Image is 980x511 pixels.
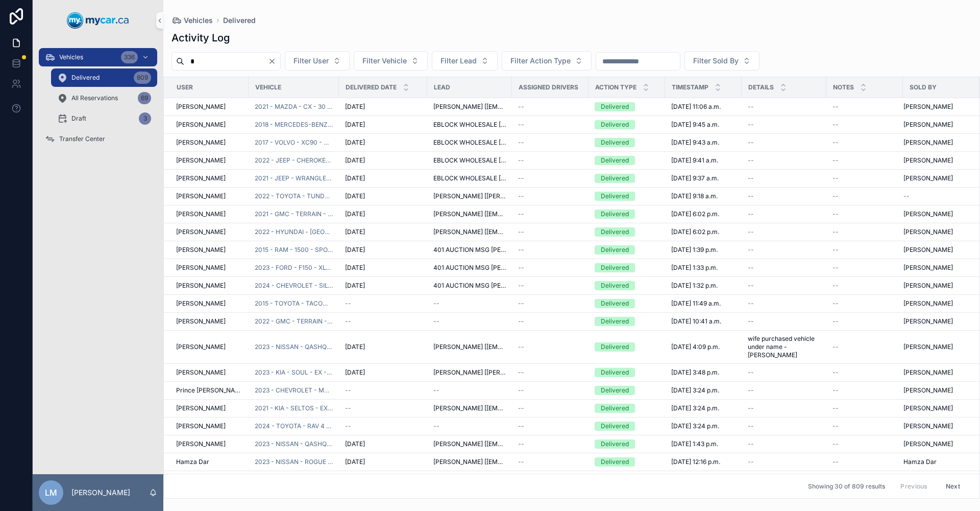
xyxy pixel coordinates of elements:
span: [PERSON_NAME] [[PERSON_NAME][EMAIL_ADDRESS][PERSON_NAME][DOMAIN_NAME]] [433,192,506,200]
img: App logo [67,12,129,29]
span: Action Type [595,83,636,91]
span: -- [345,317,351,326]
button: Select Button [502,51,592,71]
span: [DATE] 1:32 p.m. [671,282,718,290]
a: 2023 - KIA - SOUL - EX - 251166 [255,368,333,377]
span: -- [832,343,839,351]
span: -- [832,386,839,394]
span: -- [518,368,524,377]
span: -- [518,404,524,412]
span: -- [518,121,524,129]
span: -- [832,246,839,254]
span: -- [832,299,839,308]
span: [PERSON_NAME] [176,440,226,448]
span: -- [903,192,910,200]
span: Vehicles [184,15,213,26]
span: 2015 - RAM - 1500 - SPORT - 251190 [255,246,333,254]
a: 2021 - MAZDA - CX - 30 - GT - 250962 [255,103,333,111]
span: -- [518,210,524,218]
span: -- [832,192,839,200]
a: 2024 - CHEVROLET - SILVERADO - CUSTOM - 251219 [255,282,333,290]
span: 2023 - NISSAN - QASHQAI - SV - 251151 [255,343,333,351]
span: Draft [71,114,86,123]
span: [PERSON_NAME] [903,103,953,111]
span: -- [832,282,839,290]
span: -- [518,299,524,308]
span: [PERSON_NAME] [176,210,226,218]
div: Delivered [601,174,629,183]
span: 2018 - MERCEDES-BENZ - C - CLASS - BASE C-300 - 250928 [255,121,333,129]
span: [PERSON_NAME] [176,343,226,351]
div: Delivered [601,192,629,201]
div: Delivered [601,299,629,308]
span: [PERSON_NAME] [176,317,226,326]
a: 2023 - NISSAN - QASHQAI - S - 251352 [255,440,333,448]
a: 2021 - JEEP - WRANGLER - RUBICON - 251332 [255,174,333,182]
span: [PERSON_NAME] [903,210,953,218]
span: [DATE] 9:37 a.m. [671,174,719,182]
span: -- [748,210,754,218]
span: [PERSON_NAME] [[EMAIL_ADDRESS][DOMAIN_NAME]] [433,458,506,466]
span: [PERSON_NAME] [176,264,226,272]
span: [DATE] [345,192,365,200]
span: -- [748,422,754,430]
a: Vehicles [171,15,213,26]
span: [PERSON_NAME] [176,228,226,236]
span: [PERSON_NAME] [[PERSON_NAME][EMAIL_ADDRESS][PERSON_NAME][DOMAIN_NAME]] [433,368,506,377]
span: -- [748,458,754,466]
span: EBLOCK WHOLESALE [[PERSON_NAME][EMAIL_ADDRESS][PERSON_NAME][DOMAIN_NAME]] [433,174,506,182]
span: [PERSON_NAME] [176,282,226,290]
span: [PERSON_NAME] [176,192,226,200]
span: -- [832,264,839,272]
span: [DATE] 3:24 p.m. [671,404,719,412]
span: Timestamp [672,83,708,91]
span: -- [832,317,839,326]
span: [DATE] 3:24 p.m. [671,386,719,394]
span: [PERSON_NAME] [176,174,226,182]
a: 2024 - TOYOTA - RAV 4 - LE - 251012 [255,422,333,430]
span: [PERSON_NAME] [903,299,953,308]
span: -- [518,174,524,182]
a: 2022 - GMC - TERRAIN - AT4 - 250098 [255,317,333,326]
div: Delivered [601,138,629,147]
span: [DATE] 4:09 p.m. [671,343,720,351]
span: [PERSON_NAME] [176,246,226,254]
div: scrollable content [33,41,163,161]
span: EBLOCK WHOLESALE [[PERSON_NAME][EMAIL_ADDRESS][PERSON_NAME][DOMAIN_NAME]] [433,121,506,129]
span: [PERSON_NAME] [176,404,226,412]
span: [PERSON_NAME] [176,103,226,111]
span: [PERSON_NAME] [903,343,953,351]
a: 2021 - GMC - TERRAIN - SLE - 251055 [255,210,333,218]
span: [DATE] [345,121,365,129]
span: [PERSON_NAME] [176,156,226,165]
span: -- [345,386,351,394]
div: Delivered [601,342,629,352]
span: -- [518,156,524,165]
span: 401 AUCTION MSG [PERSON_NAME] [[EMAIL_ADDRESS][DOMAIN_NAME]] [433,282,506,290]
span: [DATE] 9:41 a.m. [671,156,718,165]
span: -- [832,228,839,236]
span: [DATE] 6:02 p.m. [671,228,719,236]
span: 2017 - VOLVO - XC90 - MOMENTUM - 250854 [255,138,333,147]
span: [DATE] [345,368,365,377]
a: 2022 - HYUNDAI - [GEOGRAPHIC_DATA] - SEL - 251367 [255,228,333,236]
span: [PERSON_NAME] [903,422,953,430]
span: [PERSON_NAME] [903,174,953,182]
a: 2022 - JEEP - CHEROKEE - SUMMIT - 251360 [255,156,333,165]
span: 2023 - NISSAN - ROGUE - SV - 251044 [255,458,333,466]
a: 2015 - TOYOTA - TACOMA - DELUX GRADE - 251081 [255,299,333,308]
span: [PERSON_NAME] [176,138,226,147]
span: [DATE] 1:39 p.m. [671,246,718,254]
span: -- [832,368,839,377]
span: [PERSON_NAME] [[EMAIL_ADDRESS][DOMAIN_NAME]] [433,343,506,351]
span: Assigned Drivers [519,83,578,91]
span: -- [832,156,839,165]
a: Draft3 [51,109,157,128]
span: -- [518,246,524,254]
